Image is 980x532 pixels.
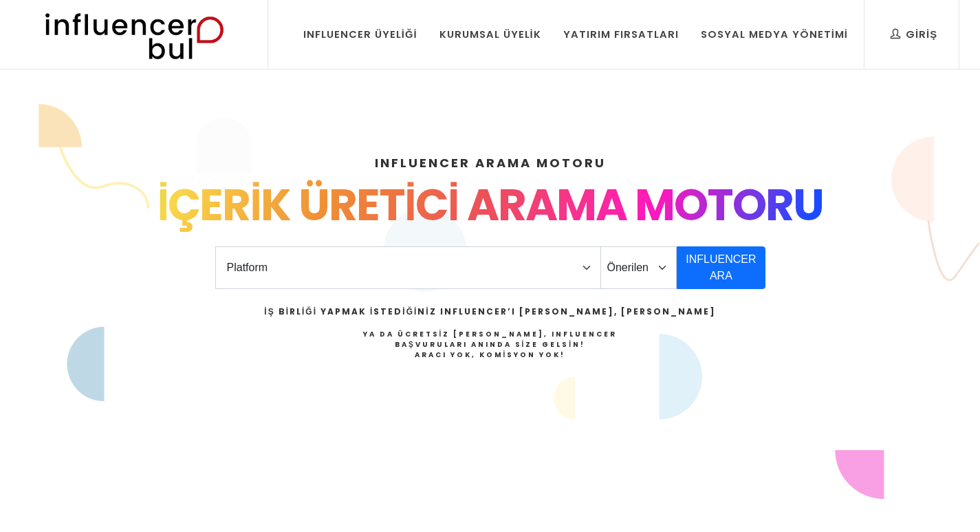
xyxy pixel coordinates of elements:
div: Influencer Üyeliği [303,27,417,42]
h4: INFLUENCER ARAMA MOTORU [45,153,936,172]
div: Sosyal Medya Yönetimi [701,27,848,42]
h4: Ya da Ücretsiz [PERSON_NAME], Influencer Başvuruları Anında Size Gelsin! [264,329,715,360]
div: İÇERİK ÜRETİCİ ARAMA MOTORU [45,172,936,238]
strong: Aracı Yok, Komisyon Yok! [415,350,566,360]
h2: İş Birliği Yapmak İstediğiniz Influencer’ı [PERSON_NAME], [PERSON_NAME] [264,306,715,318]
div: Yatırım Fırsatları [563,27,679,42]
div: Giriş [891,27,937,42]
div: Kurumsal Üyelik [439,27,541,42]
button: INFLUENCER ARA [677,246,765,289]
